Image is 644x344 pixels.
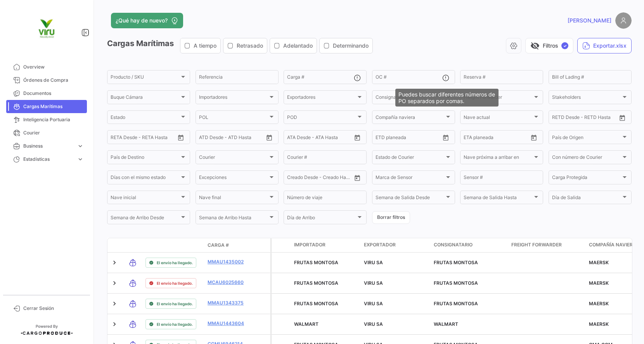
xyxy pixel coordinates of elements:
[111,116,180,121] span: Estado
[464,136,478,141] input: Desde
[111,279,118,287] a: Expand/Collapse Row
[287,116,356,121] span: POD
[23,305,84,312] span: Cerrar Sesión
[123,242,142,248] datatable-header-cell: Modo de Transporte
[287,136,311,141] input: ATA Desde
[229,136,260,141] input: ATD Hasta
[376,176,445,181] span: Marca de Sensor
[199,196,268,201] span: Nave final
[263,132,275,143] button: Open calendar
[552,196,621,201] span: Día de Salida
[199,176,268,181] span: Excepciones
[376,156,445,161] span: Estado de Courier
[142,242,204,248] datatable-header-cell: Estado de Envio
[199,156,268,161] span: Courier
[508,238,586,252] datatable-header-cell: Freight Forwarder
[283,42,313,50] span: Adelantado
[116,17,168,24] span: ¿Qué hay de nuevo?
[23,64,84,71] span: Overview
[237,42,263,50] span: Retrasado
[395,89,499,107] div: Puedes buscar diferentes números de PO separados por comas.
[351,172,363,184] button: Open calendar
[589,280,609,286] span: MAERSK
[440,132,452,143] button: Open calendar
[180,38,220,53] button: A tiempo
[552,116,566,121] input: Desde
[571,116,602,121] input: Hasta
[364,241,396,248] span: Exportador
[157,321,193,327] span: El envío ha llegado.
[294,241,325,248] span: Importador
[616,112,628,124] button: Open calendar
[111,136,125,141] input: Desde
[287,96,356,101] span: Exportadores
[376,96,445,101] span: Consignatario
[77,156,84,163] span: expand_more
[111,259,118,267] a: Expand/Collapse Row
[589,241,636,248] span: Compañía naviera
[23,156,74,163] span: Estadísticas
[208,258,248,265] a: MMAU1435002
[111,156,180,161] span: País de Destino
[361,238,431,252] datatable-header-cell: Exportador
[199,96,268,101] span: Importadores
[6,100,87,113] a: Cargas Marítimas
[157,301,193,307] span: El envío ha llegado.
[483,136,514,141] input: Hasta
[568,17,611,24] span: [PERSON_NAME]
[111,96,180,101] span: Buque Cámara
[376,196,445,201] span: Semana de Salida Desde
[204,239,251,252] datatable-header-cell: Carga #
[251,242,270,248] datatable-header-cell: Póliza
[434,321,458,327] span: WALMART
[552,136,621,141] span: País de Origen
[175,132,187,143] button: Open calendar
[552,156,621,161] span: Con número de Courier
[464,156,533,161] span: Nave próxima a arribar en
[208,242,229,249] span: Carga #
[199,136,223,141] input: ATD Desde
[511,241,562,248] span: Freight Forwarder
[208,299,248,306] a: MMAU1343375
[111,216,180,222] span: Semana de Arribo Desde
[111,320,118,328] a: Expand/Collapse Row
[6,126,87,139] a: Courier
[111,300,118,308] a: Expand/Collapse Row
[528,132,540,143] button: Open calendar
[320,38,372,53] button: Determinando
[23,116,84,123] span: Inteligencia Portuaria
[589,321,609,327] span: MAERSK
[199,116,268,121] span: POL
[23,77,84,84] span: Órdenes de Compra
[615,12,632,29] img: placeholder-user.png
[107,38,375,53] h3: Cargas Marítimas
[291,238,361,252] datatable-header-cell: Importador
[589,260,609,265] span: MAERSK
[434,301,478,306] span: FRUTAS MONTOSA
[294,301,338,306] span: FRUTAS MONTOSA
[552,176,621,181] span: Carga Protegida
[223,38,267,53] button: Retrasado
[111,196,180,201] span: Nave inicial
[333,42,369,50] span: Determinando
[364,301,383,306] span: VIRU SA
[208,279,248,286] a: MCAU6025660
[111,13,183,28] button: ¿Qué hay de nuevo?
[464,196,533,201] span: Semana de Salida Hasta
[294,321,319,327] span: WALMART
[431,238,508,252] datatable-header-cell: Consignatario
[23,129,84,136] span: Courier
[111,76,180,81] span: Producto / SKU
[27,9,66,48] img: viru.png
[552,96,621,101] span: Stakeholders
[23,103,84,110] span: Cargas Marítimas
[316,136,347,141] input: ATA Hasta
[321,176,351,181] input: Creado Hasta
[294,280,338,286] span: FRUTAS MONTOSA
[577,38,632,53] button: Exportar.xlsx
[589,301,609,306] span: MAERSK
[530,41,540,50] span: visibility_off
[364,321,383,327] span: VIRU SA
[372,211,410,224] button: Borrar filtros
[77,143,84,150] span: expand_more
